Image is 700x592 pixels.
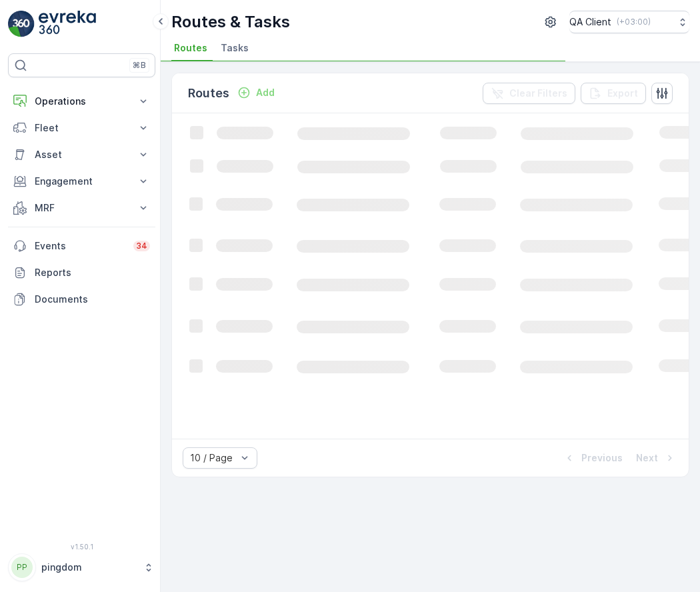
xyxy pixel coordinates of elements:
p: Engagement [35,175,129,188]
p: Events [35,239,125,253]
span: v 1.50.1 [8,543,155,551]
button: PPpingdom [8,553,155,581]
p: Routes & Tasks [171,11,290,33]
p: ( +03:00 ) [617,17,651,27]
button: Next [635,450,678,466]
p: Add [256,86,275,99]
img: logo [8,11,35,37]
button: Engagement [8,168,155,195]
p: Fleet [35,121,129,135]
a: Documents [8,286,155,313]
p: MRF [35,201,129,215]
p: Next [636,451,658,465]
p: Export [607,87,638,100]
img: logo_light-DOdMpM7g.png [39,11,96,37]
button: MRF [8,195,155,221]
div: PP [11,557,33,578]
span: Routes [174,41,207,55]
span: Tasks [221,41,249,55]
p: Documents [35,293,150,306]
a: Events34 [8,233,155,259]
a: Reports [8,259,155,286]
p: ⌘B [133,60,146,71]
button: Clear Filters [483,83,575,104]
button: Operations [8,88,155,115]
p: Clear Filters [509,87,567,100]
p: Previous [581,451,623,465]
p: Reports [35,266,150,279]
p: Routes [188,84,229,103]
p: 34 [136,241,147,251]
button: Fleet [8,115,155,141]
p: Asset [35,148,129,161]
button: Asset [8,141,155,168]
button: QA Client(+03:00) [569,11,689,33]
p: Operations [35,95,129,108]
button: Add [232,85,280,101]
button: Export [581,83,646,104]
button: Previous [561,450,624,466]
p: pingdom [41,561,137,574]
p: QA Client [569,15,611,29]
